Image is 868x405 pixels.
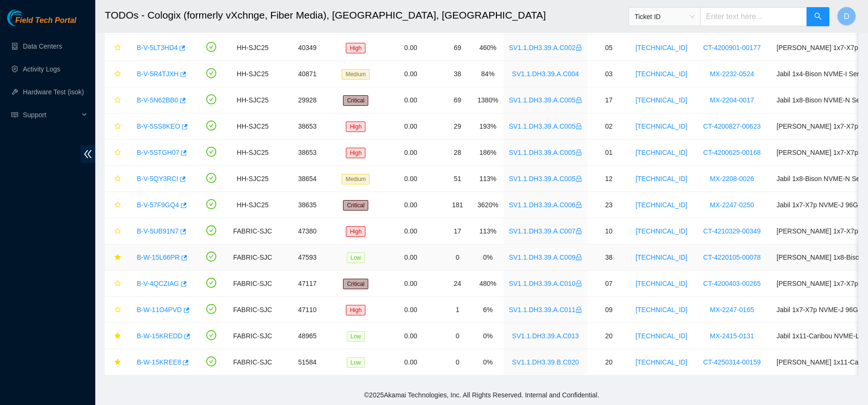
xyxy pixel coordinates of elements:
span: read [11,111,18,118]
span: lock [575,306,582,313]
a: SV1.1.DH3.39.A.C010lock [509,280,582,287]
td: 51584 [278,349,337,375]
td: 0.00 [379,349,443,375]
button: star [110,223,121,239]
td: 3620% [472,192,504,218]
td: 0.00 [379,113,443,140]
span: lock [575,149,582,156]
td: HH-SJC25 [227,140,278,166]
button: star [110,197,121,213]
td: 12 [587,166,630,192]
span: Low [347,357,365,368]
button: star [110,66,121,81]
td: 0.00 [379,218,443,244]
td: 113% [472,218,504,244]
td: 38 [587,244,630,271]
td: 0.00 [379,192,443,218]
span: Critical [343,279,368,289]
a: CT-4200901-00177 [703,44,761,51]
span: star [114,44,121,52]
span: star [114,123,121,131]
td: 38654 [278,166,337,192]
a: MX-2232-0524 [710,70,754,78]
td: HH-SJC25 [227,35,278,61]
a: [TECHNICAL_ID] [636,253,687,261]
button: star [110,119,121,134]
a: SV1.1.DH3.39.A.C004 [512,70,579,78]
a: SV1.1.DH3.39.A.C006lock [509,201,582,209]
td: 38653 [278,113,337,140]
span: lock [575,123,582,130]
td: 51 [443,166,472,192]
td: 0 [443,349,472,375]
span: double-left [81,145,95,163]
td: 0% [472,244,504,271]
td: 09 [587,297,630,323]
span: Low [347,253,365,263]
span: star [114,228,121,235]
img: Akamai Technologies [7,10,48,26]
span: D [844,10,849,22]
span: star [114,280,121,288]
a: [TECHNICAL_ID] [636,96,687,104]
span: lock [575,202,582,208]
span: High [346,148,365,158]
button: star [110,145,121,160]
span: check-circle [206,199,216,209]
td: 38653 [278,140,337,166]
a: Data Centers [23,42,62,50]
button: star [110,171,121,186]
td: 20 [587,323,630,349]
span: star [114,71,121,78]
td: 69 [443,35,472,61]
span: lock [575,280,582,287]
td: 1 [443,297,472,323]
td: 07 [587,271,630,297]
span: High [346,305,365,315]
a: [TECHNICAL_ID] [636,227,687,235]
td: 28 [443,140,472,166]
a: [TECHNICAL_ID] [636,332,687,340]
a: B-V-5N62BB0 [137,96,178,104]
td: HH-SJC25 [227,166,278,192]
td: 01 [587,140,630,166]
td: FABRIC-SJC [227,218,278,244]
span: Ticket ID [635,10,695,24]
a: CT-4200827-00623 [703,122,761,130]
td: 24 [443,271,472,297]
a: SV1.1.DH3.39.A.C007lock [509,227,582,235]
td: 47593 [278,244,337,271]
a: SV1.1.DH3.39.A.C005lock [509,175,582,182]
td: 193% [472,113,504,140]
span: check-circle [206,356,216,366]
td: 0.00 [379,166,443,192]
button: search [807,7,829,26]
td: 460% [472,35,504,61]
button: star [110,92,121,108]
a: [TECHNICAL_ID] [636,44,687,51]
td: 69 [443,87,472,113]
td: 0.00 [379,244,443,271]
td: 20 [587,349,630,375]
span: High [346,226,365,237]
span: check-circle [206,330,216,340]
span: search [814,12,822,21]
a: MX-2247-0250 [710,201,754,209]
a: B-V-5QY3RCI [137,175,178,182]
td: 1380% [472,87,504,113]
footer: © 2025 Akamai Technologies, Inc. All Rights Reserved. Internal and Confidential. [95,385,868,405]
td: 05 [587,35,630,61]
a: SV1.1.DH3.39.A.C002lock [509,44,582,51]
span: lock [575,44,582,51]
a: B-V-5SS8KEO [137,122,180,130]
td: HH-SJC25 [227,192,278,218]
a: B-V-4QCZIAG [137,280,179,287]
td: 47117 [278,271,337,297]
td: 17 [443,218,472,244]
span: star [114,97,121,104]
a: [TECHNICAL_ID] [636,280,687,287]
a: Akamai TechnologiesField Tech Portal [7,17,76,30]
span: check-circle [206,147,216,157]
a: CT-4250314-00159 [703,358,761,366]
a: [TECHNICAL_ID] [636,122,687,130]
